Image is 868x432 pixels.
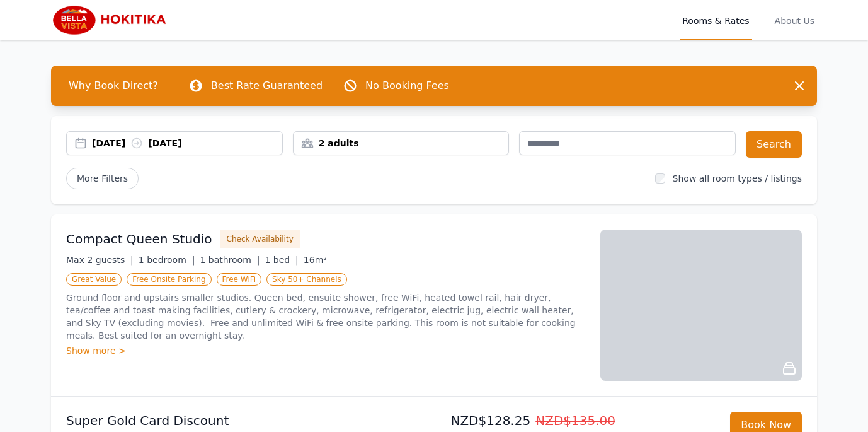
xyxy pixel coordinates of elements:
[139,255,195,265] span: 1 bedroom |
[304,255,327,265] span: 16m²
[127,273,211,286] span: Free Onsite Parking
[365,78,449,93] p: No Booking Fees
[220,230,300,248] button: Check Availability
[746,131,802,158] button: Search
[265,255,298,265] span: 1 bed |
[211,78,323,93] p: Best Rate Guaranteed
[66,291,585,342] p: Ground floor and upstairs smaller studios. Queen bed, ensuite shower, free WiFi, heated towel rai...
[66,412,429,429] p: Super Gold Card Discount
[92,137,282,149] div: [DATE] [DATE]
[66,168,139,189] span: More Filters
[294,137,509,149] div: 2 adults
[66,255,134,265] span: Max 2 guests |
[266,273,347,286] span: Sky 50+ Channels
[59,73,168,98] span: Why Book Direct?
[66,273,122,286] span: Great Value
[66,344,585,357] div: Show more >
[535,413,615,428] span: NZD$135.00
[51,5,172,35] img: Bella Vista Hokitika
[673,173,802,184] label: Show all room types / listings
[217,273,262,286] span: Free WiFi
[66,230,212,248] h3: Compact Queen Studio
[200,255,260,265] span: 1 bathroom |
